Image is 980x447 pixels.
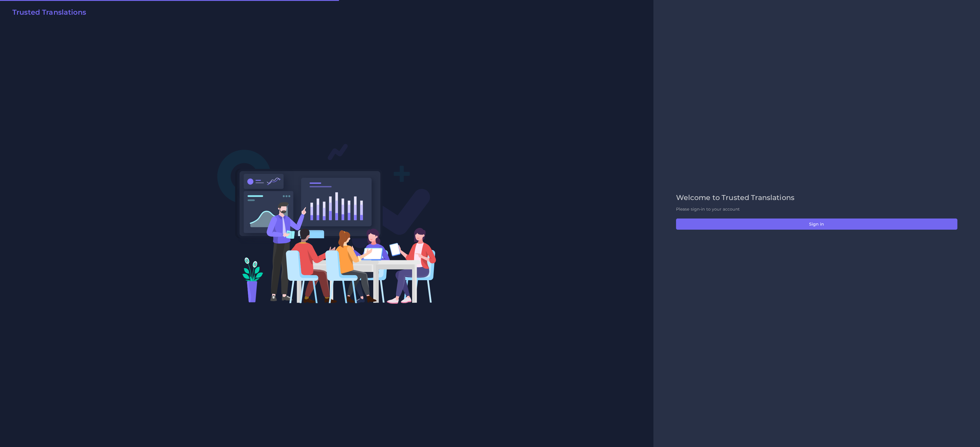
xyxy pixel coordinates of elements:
[676,219,957,230] button: Sign in
[217,143,436,304] img: Login V2
[12,8,86,17] h2: Trusted Translations
[8,8,86,19] a: Trusted Translations
[676,206,957,212] p: Please sign-in to your account
[676,194,957,202] h2: Welcome to Trusted Translations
